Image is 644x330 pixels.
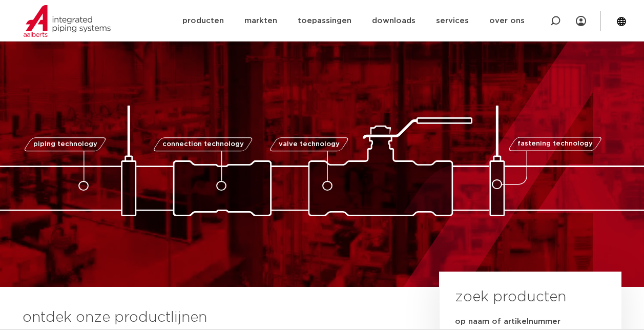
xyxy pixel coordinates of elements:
[517,141,593,148] span: fastening technology
[33,141,97,148] span: piping technology
[279,141,340,148] span: valve technology
[23,307,405,328] h3: ontdek onze productlijnen
[455,317,560,327] label: op naam of artikelnummer
[455,287,566,307] h3: zoek producten
[162,141,243,148] span: connection technology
